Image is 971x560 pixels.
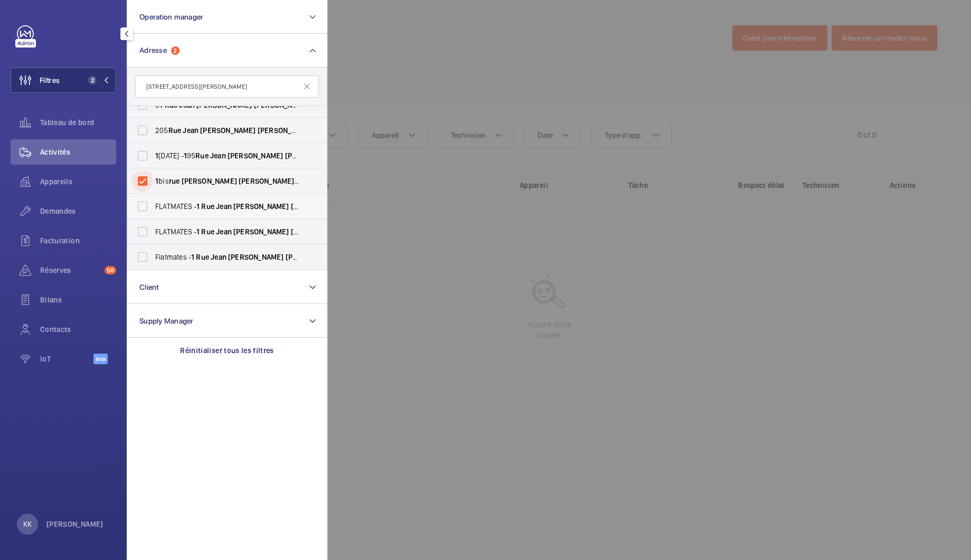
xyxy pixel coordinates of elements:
span: Contacts [40,324,116,335]
span: Filtres [40,75,60,86]
span: Appareils [40,176,116,187]
span: 58 [105,266,116,274]
span: Facturation [40,235,116,246]
span: IoT [40,354,93,364]
span: Demandes [40,206,116,216]
span: Beta [93,354,108,364]
p: KK [23,519,32,529]
button: Filtres2 [11,68,116,93]
p: [PERSON_NAME] [46,519,103,529]
span: 2 [88,76,97,84]
span: Réserves [40,265,100,276]
span: Activités [40,147,116,157]
span: Tableau de bord [40,117,116,128]
span: Bilans [40,295,116,305]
